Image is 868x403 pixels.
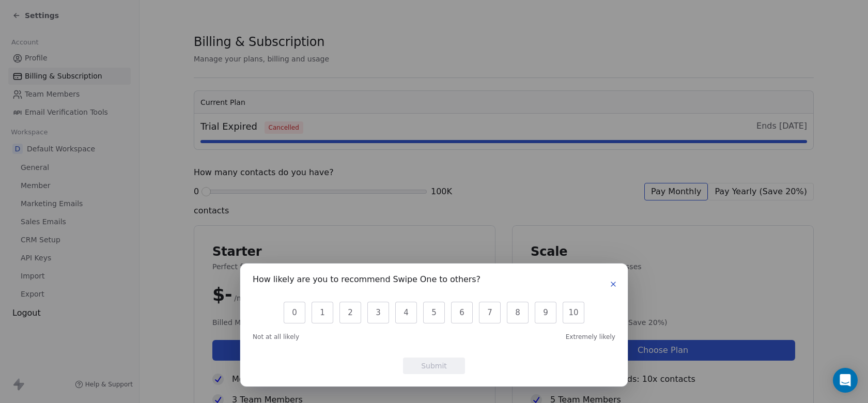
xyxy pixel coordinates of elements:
button: 5 [423,302,445,323]
span: Not at all likely [253,333,299,341]
button: 3 [367,302,389,323]
span: Extremely likely [566,333,615,341]
button: 2 [339,302,361,323]
button: 1 [312,302,333,323]
button: 8 [507,302,529,323]
button: Submit [403,358,465,374]
h1: How likely are you to recommend Swipe One to others? [253,276,481,286]
button: 6 [451,302,473,323]
button: 9 [535,302,556,323]
button: 10 [563,302,584,323]
button: 7 [479,302,501,323]
button: 0 [284,302,305,323]
button: 4 [395,302,417,323]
